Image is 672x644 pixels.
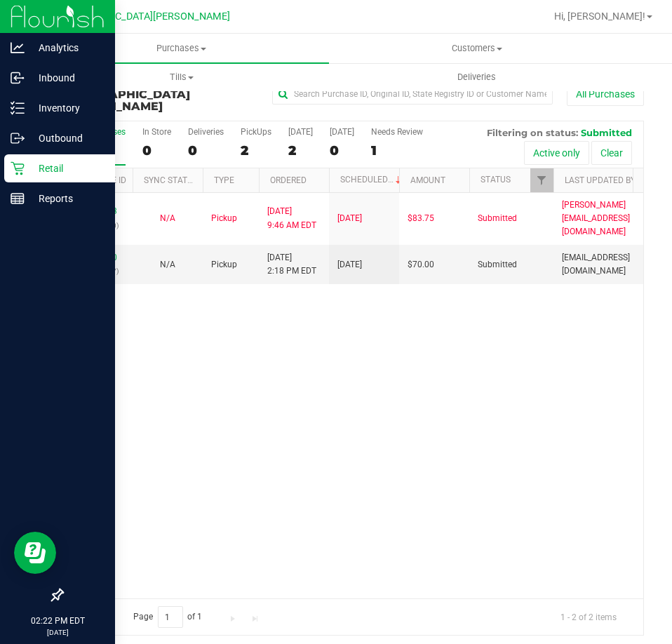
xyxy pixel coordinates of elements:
[567,82,644,106] button: All Purchases
[11,41,25,55] inline-svg: Analytics
[410,175,445,185] a: Amount
[408,258,434,271] span: $70.00
[160,258,175,271] button: N/A
[142,142,171,159] div: 0
[25,69,109,86] p: Inbound
[241,127,271,137] div: PickUps
[11,71,25,85] inline-svg: Inbound
[211,258,237,271] span: Pickup
[62,88,190,114] span: [GEOGRAPHIC_DATA][PERSON_NAME]
[34,71,328,83] span: Tills
[481,175,511,185] a: Status
[267,251,316,278] span: [DATE] 2:18 PM EDT
[6,615,109,627] p: 02:22 PM EDT
[565,175,636,185] a: Last Updated By
[57,11,230,22] span: [GEOGRAPHIC_DATA][PERSON_NAME]
[337,258,362,271] span: [DATE]
[478,212,517,225] span: Submitted
[25,130,109,147] p: Outbound
[160,213,175,223] span: Not Applicable
[214,175,234,185] a: Type
[487,127,578,138] span: Filtering on status:
[591,141,632,165] button: Clear
[34,42,329,55] span: Purchases
[524,141,589,165] button: Active only
[25,39,109,56] p: Analytics
[478,258,517,271] span: Submitted
[34,34,329,63] a: Purchases
[144,175,198,185] a: Sync Status
[270,175,307,185] a: Ordered
[158,606,183,628] input: 1
[34,62,329,92] a: Tills
[288,127,313,137] div: [DATE]
[581,127,632,138] span: Submitted
[142,127,171,137] div: In Store
[337,212,362,225] span: [DATE]
[62,76,256,113] h3: Purchase Fulfillment:
[530,168,553,192] a: Filter
[11,161,25,175] inline-svg: Retail
[340,175,404,185] a: Scheduled
[438,71,515,83] span: Deliveries
[554,11,645,22] span: Hi, [PERSON_NAME]!
[371,127,423,137] div: Needs Review
[329,34,624,63] a: Customers
[241,142,271,159] div: 2
[14,532,56,574] iframe: Resource center
[330,142,354,159] div: 0
[549,606,628,627] span: 1 - 2 of 2 items
[329,62,624,92] a: Deliveries
[11,192,25,206] inline-svg: Reports
[330,42,624,55] span: Customers
[330,127,354,137] div: [DATE]
[188,127,224,137] div: Deliveries
[11,131,25,145] inline-svg: Outbound
[188,142,224,159] div: 0
[288,142,313,159] div: 2
[25,190,109,207] p: Reports
[11,101,25,115] inline-svg: Inventory
[25,100,109,116] p: Inventory
[25,160,109,177] p: Retail
[272,83,553,105] input: Search Purchase ID, Original ID, State Registry ID or Customer Name...
[267,205,316,232] span: [DATE] 9:46 AM EDT
[121,606,214,628] span: Page of 1
[160,212,175,225] button: N/A
[408,212,434,225] span: $83.75
[371,142,423,159] div: 1
[211,212,237,225] span: Pickup
[160,260,175,269] span: Not Applicable
[6,627,109,638] p: [DATE]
